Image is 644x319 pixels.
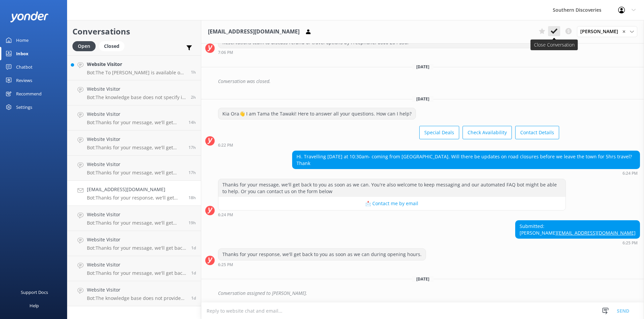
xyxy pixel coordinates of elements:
[218,143,559,147] div: Sep 23 2025 06:22pm (UTC +12:00) Pacific/Auckland
[99,41,124,51] div: Closed
[515,126,559,139] button: Contact Details
[189,220,196,226] span: Sep 23 2025 05:31pm (UTC +12:00) Pacific/Auckland
[87,119,183,126] p: Bot: Thanks for your message, we'll get back to you as soon as we can. You're also welcome to kee...
[16,100,32,114] div: Settings
[72,25,196,38] h2: Conversations
[191,69,196,75] span: Sep 24 2025 11:16am (UTC +12:00) Pacific/Auckland
[67,156,201,181] a: Website VisitorBot:Thanks for your message, we'll get back to you as soon as we can. You're also ...
[67,80,201,105] a: Website VisitorBot:The knowledge base does not specify if there are stops on the way back from [G...
[16,74,32,87] div: Reviews
[87,211,183,218] h4: Website Visitor
[191,94,196,100] span: Sep 24 2025 09:43am (UTC +12:00) Pacific/Auckland
[218,212,566,217] div: Sep 23 2025 06:24pm (UTC +12:00) Pacific/Auckland
[218,197,566,210] button: 📩 Contact me by email
[72,42,99,50] a: Open
[67,55,201,80] a: Website VisitorBot:The To [PERSON_NAME] is available on the 11:15am, 1:15pm, and 1:30pm departure...
[99,42,128,50] a: Closed
[87,161,183,168] h4: Website Visitor
[218,179,566,197] div: Thanks for your message, we'll get back to you as soon as we can. You're also welcome to keep mes...
[87,295,186,301] p: Bot: The knowledge base does not provide specific information about purchasing a Cascade Room upg...
[189,195,196,201] span: Sep 23 2025 06:25pm (UTC +12:00) Pacific/Auckland
[205,76,640,87] div: 2025-09-20T20:15:48.412
[87,270,186,276] p: Bot: Thanks for your message, we'll get back to you as soon as we can. You're also welcome to kee...
[189,145,196,150] span: Sep 23 2025 07:05pm (UTC +12:00) Pacific/Auckland
[516,221,640,238] div: Submitted: [PERSON_NAME]
[87,61,186,68] h4: Website Visitor
[67,256,201,281] a: Website VisitorBot:Thanks for your message, we'll get back to you as soon as we can. You're also ...
[218,263,233,267] strong: 6:25 PM
[218,143,233,147] strong: 6:22 PM
[463,126,512,139] button: Check Availability
[419,126,459,139] button: Special Deals
[412,96,433,102] span: [DATE]
[218,213,233,217] strong: 6:24 PM
[16,87,42,100] div: Recommend
[87,110,183,118] h4: Website Visitor
[87,245,186,251] p: Bot: Thanks for your message, we'll get back to you as soon as we can. You're also welcome to kee...
[292,171,640,175] div: Sep 23 2025 06:24pm (UTC +12:00) Pacific/Auckland
[87,70,186,76] p: Bot: The To [PERSON_NAME] is available on the 11:15am, 1:15pm, and 1:30pm departures and is serve...
[67,181,201,206] a: [EMAIL_ADDRESS][DOMAIN_NAME]Bot:Thanks for your response, we'll get back to you as soon as we can...
[16,47,29,60] div: Inbox
[21,286,48,299] div: Support Docs
[412,64,433,70] span: [DATE]
[72,41,96,51] div: Open
[191,270,196,276] span: Sep 22 2025 09:32pm (UTC +12:00) Pacific/Auckland
[67,131,201,156] a: Website VisitorBot:Thanks for your message, we'll get back to you as soon as we can. You're also ...
[30,299,39,312] div: Help
[218,249,426,260] div: Thanks for your response, we'll get back to you as soon as we can during opening hours.
[218,51,233,55] strong: 7:06 PM
[191,295,196,301] span: Sep 22 2025 08:43pm (UTC +12:00) Pacific/Auckland
[87,220,183,226] p: Bot: Thanks for your message, we'll get back to you as soon as we can. You're also welcome to kee...
[10,11,49,22] img: yonder-white-logo.png
[205,288,640,299] div: 2025-09-23T20:39:33.582
[87,195,183,201] p: Bot: Thanks for your response, we'll get back to you as soon as we can during opening hours.
[557,230,636,236] a: [EMAIL_ADDRESS][DOMAIN_NAME]
[67,281,201,306] a: Website VisitorBot:The knowledge base does not provide specific information about purchasing a Ca...
[208,27,300,36] h3: [EMAIL_ADDRESS][DOMAIN_NAME]
[292,151,640,169] div: Hi. Travelling [DATE] at 10:30am- coming from [GEOGRAPHIC_DATA]. Will there be updates on road cl...
[218,76,640,87] div: Conversation was closed.
[189,119,196,125] span: Sep 23 2025 10:29pm (UTC +12:00) Pacific/Auckland
[87,94,186,100] p: Bot: The knowledge base does not specify if there are stops on the way back from [GEOGRAPHIC_DATA].
[515,240,640,245] div: Sep 23 2025 06:25pm (UTC +12:00) Pacific/Auckland
[623,241,638,245] strong: 6:25 PM
[87,85,186,93] h4: Website Visitor
[623,171,638,175] strong: 6:24 PM
[16,60,33,74] div: Chatbot
[87,286,186,294] h4: Website Visitor
[412,276,433,282] span: [DATE]
[218,108,416,119] div: Kia Ora👋 I am Tama the Tawaki! Here to answer all your questions. How can I help?
[87,136,183,143] h4: Website Visitor
[218,50,566,55] div: Sep 20 2025 07:06pm (UTC +12:00) Pacific/Auckland
[87,186,183,193] h4: [EMAIL_ADDRESS][DOMAIN_NAME]
[16,33,29,47] div: Home
[87,261,186,268] h4: Website Visitor
[87,236,186,243] h4: Website Visitor
[67,206,201,231] a: Website VisitorBot:Thanks for your message, we'll get back to you as soon as we can. You're also ...
[87,145,183,151] p: Bot: Thanks for your message, we'll get back to you as soon as we can. You're also welcome to kee...
[580,28,622,35] span: [PERSON_NAME]
[218,288,640,299] div: Conversation assigned to [PERSON_NAME].
[577,26,637,37] div: Assign User
[189,170,196,175] span: Sep 23 2025 06:52pm (UTC +12:00) Pacific/Auckland
[67,231,201,256] a: Website VisitorBot:Thanks for your message, we'll get back to you as soon as we can. You're also ...
[87,170,183,176] p: Bot: Thanks for your message, we'll get back to you as soon as we can. You're also welcome to kee...
[218,262,426,267] div: Sep 23 2025 06:25pm (UTC +12:00) Pacific/Auckland
[191,245,196,251] span: Sep 23 2025 12:47am (UTC +12:00) Pacific/Auckland
[622,28,626,35] span: ✕
[67,105,201,131] a: Website VisitorBot:Thanks for your message, we'll get back to you as soon as we can. You're also ...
